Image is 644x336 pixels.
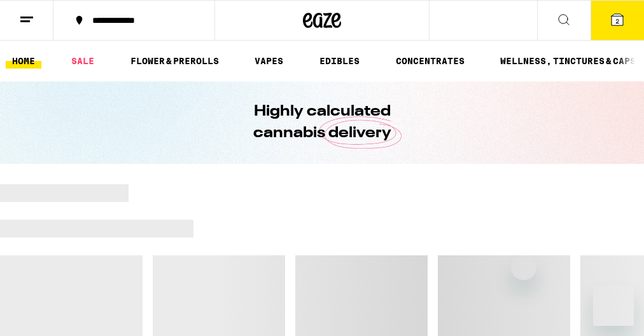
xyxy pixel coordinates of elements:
[217,101,427,144] h1: Highly calculated cannabis delivery
[248,53,290,69] a: VAPES
[615,17,619,25] span: 2
[593,285,634,326] iframe: Button to launch messaging window
[389,53,471,69] a: CONCENTRATES
[6,53,41,69] a: HOME
[591,1,644,40] button: 2
[313,53,366,69] a: EDIBLES
[124,53,225,69] a: FLOWER & PREROLLS
[511,255,536,280] iframe: Close message
[65,53,101,69] a: SALE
